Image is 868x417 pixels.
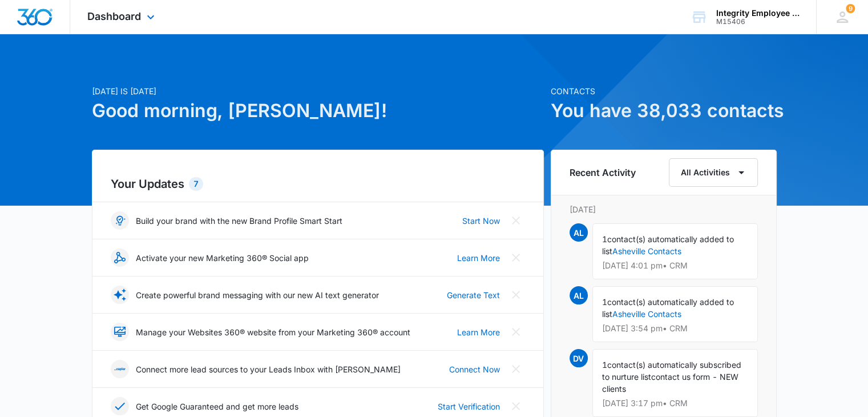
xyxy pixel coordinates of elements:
[602,372,738,394] span: contact us form - NEW clients
[462,215,500,227] a: Start Now
[507,397,525,415] button: Close
[716,9,800,18] div: account name
[716,18,800,26] div: account id
[602,297,607,307] span: 1
[602,399,748,407] p: [DATE] 3:17 pm • CRM
[602,360,607,370] span: 1
[846,4,855,13] span: 9
[87,10,141,22] span: Dashboard
[136,215,342,227] p: Build your brand with the new Brand Profile Smart Start
[507,248,525,267] button: Close
[551,85,777,97] p: Contacts
[457,252,500,264] a: Learn More
[507,323,525,341] button: Close
[602,324,748,332] p: [DATE] 3:54 pm • CRM
[92,85,544,97] p: [DATE] is [DATE]
[507,360,525,378] button: Close
[846,4,855,13] div: notifications count
[92,97,544,125] h1: Good morning, [PERSON_NAME]!
[612,309,681,319] a: Asheville Contacts
[602,297,734,319] span: contact(s) automatically added to list
[457,326,500,338] a: Learn More
[136,363,401,375] p: Connect more lead sources to your Leads Inbox with [PERSON_NAME]
[602,262,748,270] p: [DATE] 4:01 pm • CRM
[570,203,758,215] p: [DATE]
[136,400,298,412] p: Get Google Guaranteed and get more leads
[507,211,525,230] button: Close
[602,234,607,244] span: 1
[570,166,636,179] h6: Recent Activity
[602,360,741,382] span: contact(s) automatically subscribed to nurture list
[189,177,203,191] div: 7
[507,286,525,304] button: Close
[570,223,588,242] span: AL
[612,246,681,256] a: Asheville Contacts
[438,400,500,412] a: Start Verification
[570,286,588,304] span: AL
[669,158,758,187] button: All Activities
[449,363,500,375] a: Connect Now
[602,234,734,256] span: contact(s) automatically added to list
[136,289,379,301] p: Create powerful brand messaging with our new AI text generator
[551,97,777,125] h1: You have 38,033 contacts
[570,349,588,367] span: DV
[136,326,410,338] p: Manage your Websites 360® website from your Marketing 360® account
[136,252,309,264] p: Activate your new Marketing 360® Social app
[111,175,525,193] h2: Your Updates
[447,289,500,301] a: Generate Text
